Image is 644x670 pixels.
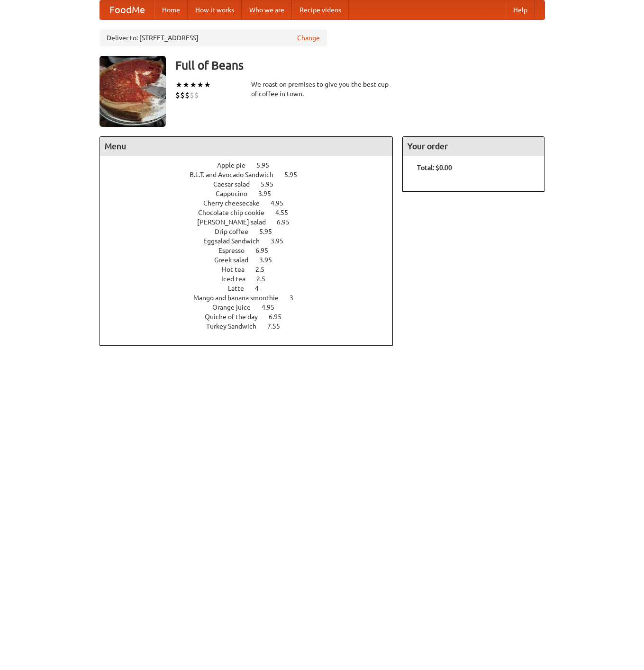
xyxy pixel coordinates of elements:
h4: Your order [403,137,544,156]
li: ★ [182,80,190,90]
li: ★ [204,80,211,90]
a: Espresso 6.95 [218,247,286,254]
li: $ [175,90,180,100]
a: Cherry cheesecake 4.95 [203,199,301,207]
span: Drip coffee [215,228,258,235]
a: How it works [188,0,242,19]
li: ★ [190,80,197,90]
a: FoodMe [100,0,154,19]
span: 3.95 [259,256,281,264]
span: 6.95 [255,247,278,254]
span: [PERSON_NAME] salad [197,218,275,226]
div: We roast on premises to give you the best cup of coffee in town. [251,80,393,98]
a: Cappucino 3.95 [216,190,289,197]
a: Who we are [242,0,292,19]
span: 4.55 [275,209,298,216]
span: Greek salad [214,256,258,264]
a: Iced tea 2.5 [221,275,283,283]
span: 3.95 [271,237,293,245]
h4: Menu [100,137,393,156]
span: Hot tea [222,266,254,273]
span: Latte [228,285,254,292]
a: Orange juice 4.95 [212,304,292,311]
a: Caesar salad 5.95 [213,180,291,188]
a: Quiche of the day 6.95 [205,313,299,321]
h3: Full of Beans [175,56,545,75]
span: 4 [255,285,268,292]
span: Chocolate chip cookie [198,209,274,216]
a: Drip coffee 5.95 [215,228,290,235]
a: Help [506,0,535,19]
span: Cherry cheesecake [203,199,269,207]
a: Latte 4 [228,285,276,292]
a: Home [154,0,188,19]
span: 4.95 [271,199,293,207]
span: 7.55 [267,322,290,330]
span: 5.95 [259,228,281,235]
span: 3.95 [258,190,281,197]
li: $ [185,90,190,100]
span: B.L.T. and Avocado Sandwich [190,171,283,179]
b: Total: $0.00 [417,164,452,171]
a: Chocolate chip cookie 4.55 [198,209,306,216]
a: Recipe videos [292,0,349,19]
span: Turkey Sandwich [206,322,266,330]
span: Mango and banana smoothie [193,294,288,302]
li: $ [180,90,185,100]
a: Apple pie 5.95 [217,161,287,169]
a: Greek salad 3.95 [214,256,290,264]
li: $ [190,90,194,100]
li: ★ [197,80,204,90]
a: Hot tea 2.5 [222,266,282,273]
span: 5.95 [284,171,307,179]
span: Iced tea [221,275,255,283]
span: Espresso [218,247,254,254]
span: 6.95 [277,218,299,226]
li: $ [194,90,199,100]
span: Caesar salad [213,180,259,188]
img: angular.jpg [100,56,166,127]
a: [PERSON_NAME] salad 6.95 [197,218,307,226]
span: 4.95 [262,304,284,311]
div: Deliver to: [STREET_ADDRESS] [100,29,327,46]
a: Eggsalad Sandwich 3.95 [203,237,301,245]
span: 3 [290,294,303,302]
a: B.L.T. and Avocado Sandwich 5.95 [190,171,315,179]
span: Cappucino [216,190,257,197]
span: 5.95 [261,180,283,188]
span: Apple pie [217,161,255,169]
a: Turkey Sandwich 7.55 [206,322,298,330]
span: 2.5 [255,266,274,273]
a: Mango and banana smoothie 3 [193,294,311,302]
span: Eggsalad Sandwich [203,237,269,245]
span: Quiche of the day [205,313,267,321]
li: ★ [175,80,182,90]
span: 6.95 [269,313,291,321]
a: Change [297,33,320,43]
span: 2.5 [256,275,275,283]
span: 5.95 [256,161,279,169]
span: Orange juice [212,304,260,311]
